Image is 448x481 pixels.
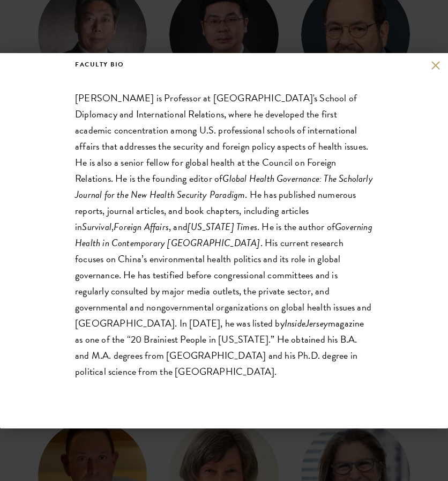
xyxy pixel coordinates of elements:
h5: FACULTY BIO [75,58,373,70]
em: InsideJersey [285,316,328,330]
em: Foreign Affairs [114,219,169,234]
em: [US_STATE] Times [188,219,257,234]
em: Global Health Governance: The Scholarly Journal for the New Health Security Paradigm [75,171,373,202]
p: [PERSON_NAME] is Professor at [GEOGRAPHIC_DATA]'s School of Diplomacy and International Relations... [75,90,373,380]
em: Survival [82,219,111,234]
